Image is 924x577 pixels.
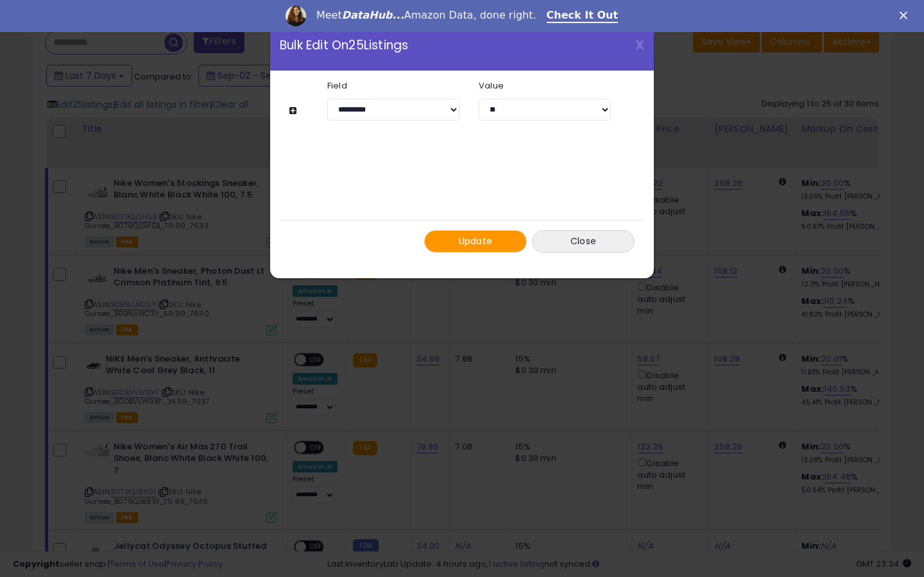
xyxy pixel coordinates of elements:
i: DataHub... [342,9,404,21]
button: Close [532,230,635,253]
img: Profile image for Georgie [286,6,306,26]
span: Bulk Edit On 25 Listings [280,39,408,51]
a: Check It Out [547,9,619,23]
div: Close [900,12,912,19]
label: Value [469,81,620,90]
span: X [635,36,644,54]
span: Update [459,235,493,247]
label: Field [318,81,469,90]
div: Meet Amazon Data, done right. [316,9,536,22]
